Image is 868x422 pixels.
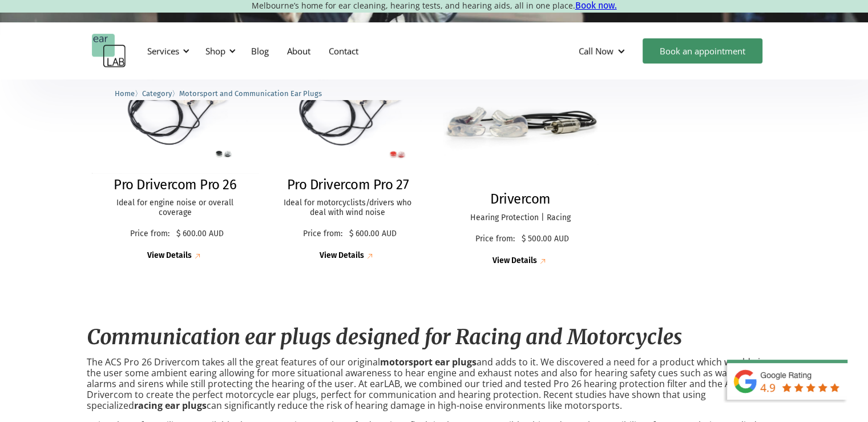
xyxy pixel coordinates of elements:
[264,63,431,262] a: Pro Drivercom Pro 27Pro Drivercom Pro 27Ideal for motorcyclists/drivers who deal with wind noiseP...
[147,251,192,261] div: View Details
[103,198,248,218] p: Ideal for engine noise or overall coverage
[432,59,608,192] img: Drivercom
[142,87,179,99] li: 〉
[287,177,409,193] h2: Pro Drivercom Pro 27
[147,45,179,57] div: Services
[570,34,637,68] div: Call Now
[114,177,236,193] h2: Pro Drivercom Pro 26
[278,34,320,67] a: About
[320,251,364,261] div: View Details
[490,191,551,208] h2: Drivercom
[179,89,322,98] span: Motorsport and Communication Ear Plugs
[380,356,477,368] strong: motorsport ear plugs
[349,229,397,239] p: $ 600.00 AUD
[134,399,207,412] strong: racing ear plugs
[115,89,135,98] span: Home
[91,63,259,174] img: Pro Drivercom Pro 26
[115,87,142,99] li: 〉
[126,229,173,239] p: Price from:
[299,229,346,239] p: Price from:
[176,229,224,239] p: $ 600.00 AUD
[320,34,368,67] a: Contact
[471,234,519,244] p: Price from:
[87,324,682,350] em: Communication ear plugs designed for Racing and Motorcycles
[87,357,781,412] p: The ACS Pro 26 Drivercom takes all the great features of our original and adds to it. We discover...
[142,87,172,98] a: Category
[437,63,604,267] a: DrivercomDrivercomHearing Protection | RacingPrice from:$ 500.00 AUDView Details
[492,256,537,266] div: View Details
[449,213,593,223] p: Hearing Protection | Racing
[643,38,762,63] a: Book an appointment
[115,87,135,98] a: Home
[179,87,322,98] a: Motorsport and Communication Ear Plugs
[522,234,569,244] p: $ 500.00 AUD
[142,89,172,98] span: Category
[199,34,239,68] div: Shop
[205,45,225,57] div: Shop
[579,45,613,57] div: Call Now
[92,34,126,68] a: home
[242,34,278,67] a: Blog
[140,34,193,68] div: Services
[262,62,433,175] img: Pro Drivercom Pro 27
[92,63,259,262] a: Pro Drivercom Pro 26Pro Drivercom Pro 26Ideal for engine noise or overall coveragePrice from:$ 60...
[276,198,420,218] p: Ideal for motorcyclists/drivers who deal with wind noise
